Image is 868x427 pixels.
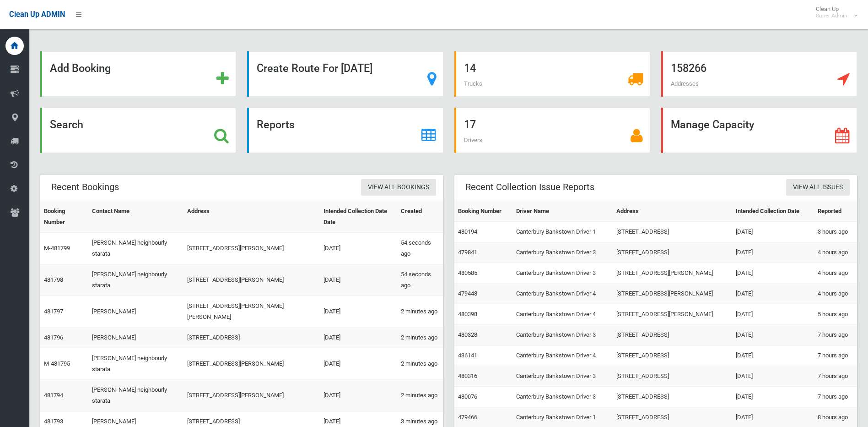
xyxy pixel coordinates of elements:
[40,51,236,97] a: Add Booking
[613,263,732,284] td: [STREET_ADDRESS][PERSON_NAME]
[613,366,732,387] td: [STREET_ADDRESS]
[40,108,236,153] a: Search
[183,348,320,380] td: [STREET_ADDRESS][PERSON_NAME]
[613,304,732,325] td: [STREET_ADDRESS][PERSON_NAME]
[183,201,320,233] th: Address
[88,328,183,348] td: [PERSON_NAME]
[320,328,397,348] td: [DATE]
[512,263,613,284] td: Canterbury Bankstown Driver 3
[613,345,732,366] td: [STREET_ADDRESS]
[613,242,732,263] td: [STREET_ADDRESS]
[183,296,320,328] td: [STREET_ADDRESS][PERSON_NAME][PERSON_NAME]
[512,242,613,263] td: Canterbury Bankstown Driver 3
[397,380,443,411] td: 2 minutes ago
[397,264,443,296] td: 54 seconds ago
[183,264,320,296] td: [STREET_ADDRESS][PERSON_NAME]
[88,233,183,264] td: [PERSON_NAME] neighbourly starata
[320,348,397,380] td: [DATE]
[40,201,88,233] th: Booking Number
[454,201,513,222] th: Booking Number
[732,284,814,304] td: [DATE]
[671,80,699,87] span: Addresses
[44,334,63,341] a: 481796
[512,201,613,222] th: Driver Name
[458,311,477,318] a: 480398
[464,118,476,131] strong: 17
[814,263,857,284] td: 4 hours ago
[183,233,320,264] td: [STREET_ADDRESS][PERSON_NAME]
[814,284,857,304] td: 4 hours ago
[512,222,613,242] td: Canterbury Bankstown Driver 1
[40,178,130,196] header: Recent Bookings
[458,393,477,400] a: 480076
[512,304,613,325] td: Canterbury Bankstown Driver 4
[786,179,850,196] a: View All Issues
[183,328,320,348] td: [STREET_ADDRESS]
[50,62,111,75] strong: Add Booking
[512,366,613,387] td: Canterbury Bankstown Driver 3
[458,228,477,235] a: 480194
[814,304,857,325] td: 5 hours ago
[613,284,732,304] td: [STREET_ADDRESS][PERSON_NAME]
[458,352,477,359] a: 436141
[464,80,482,87] span: Trucks
[247,51,443,97] a: Create Route For [DATE]
[661,51,857,97] a: 158266 Addresses
[732,345,814,366] td: [DATE]
[814,387,857,407] td: 7 hours ago
[257,62,372,75] strong: Create Route For [DATE]
[671,118,754,131] strong: Manage Capacity
[454,178,605,196] header: Recent Collection Issue Reports
[732,201,814,222] th: Intended Collection Date
[661,108,857,153] a: Manage Capacity
[454,51,650,97] a: 14 Trucks
[88,296,183,328] td: [PERSON_NAME]
[458,414,477,421] a: 479466
[732,263,814,284] td: [DATE]
[816,12,847,19] small: Super Admin
[814,222,857,242] td: 3 hours ago
[9,10,65,19] span: Clean Up ADMIN
[320,233,397,264] td: [DATE]
[512,325,613,345] td: Canterbury Bankstown Driver 3
[458,269,477,276] a: 480585
[44,308,63,315] a: 481797
[732,304,814,325] td: [DATE]
[44,276,63,283] a: 481798
[732,242,814,263] td: [DATE]
[671,62,706,75] strong: 158266
[361,179,436,196] a: View All Bookings
[44,392,63,399] a: 481794
[320,380,397,411] td: [DATE]
[88,264,183,296] td: [PERSON_NAME] neighbourly starata
[320,264,397,296] td: [DATE]
[320,201,397,233] th: Intended Collection Date Date
[397,328,443,348] td: 2 minutes ago
[247,108,443,153] a: Reports
[44,360,70,367] a: M-481795
[397,348,443,380] td: 2 minutes ago
[397,233,443,264] td: 54 seconds ago
[613,387,732,407] td: [STREET_ADDRESS]
[50,118,83,131] strong: Search
[814,345,857,366] td: 7 hours ago
[44,418,63,425] a: 481793
[613,325,732,345] td: [STREET_ADDRESS]
[732,222,814,242] td: [DATE]
[183,380,320,411] td: [STREET_ADDRESS][PERSON_NAME]
[512,345,613,366] td: Canterbury Bankstown Driver 4
[732,325,814,345] td: [DATE]
[257,118,295,131] strong: Reports
[732,366,814,387] td: [DATE]
[811,5,857,19] span: Clean Up
[88,380,183,411] td: [PERSON_NAME] neighbourly starata
[814,325,857,345] td: 7 hours ago
[732,387,814,407] td: [DATE]
[814,201,857,222] th: Reported
[464,137,482,143] span: Drivers
[458,290,477,297] a: 479448
[454,108,650,153] a: 17 Drivers
[458,372,477,379] a: 480316
[613,222,732,242] td: [STREET_ADDRESS]
[458,249,477,256] a: 479841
